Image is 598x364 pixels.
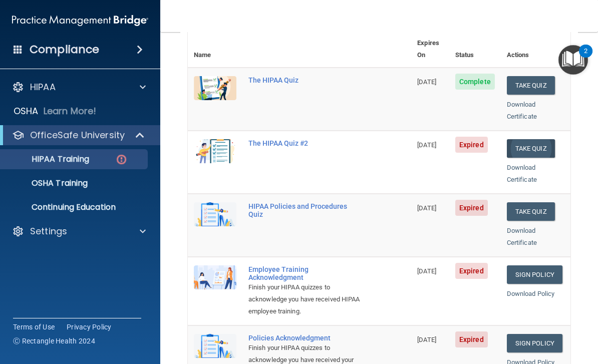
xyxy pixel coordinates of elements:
span: [DATE] [417,336,436,343]
p: HIPAA Training [7,154,89,164]
span: [DATE] [417,204,436,212]
button: Take Quiz [507,139,555,158]
span: [DATE] [417,78,436,86]
p: HIPAA [30,81,56,93]
span: [DATE] [417,267,436,275]
span: Expired [455,263,488,279]
h4: Compliance [30,43,99,57]
div: The HIPAA Quiz #2 [248,139,361,147]
div: The HIPAA Quiz [248,76,361,84]
a: OfficeSafe University [12,129,145,141]
div: Finish your HIPAA quizzes to acknowledge you have received HIPAA employee training. [248,281,361,317]
p: Continuing Education [7,202,143,212]
a: Download Certificate [507,164,537,183]
a: Sign Policy [507,265,562,284]
p: Learn More! [44,105,97,117]
span: [DATE] [417,141,436,149]
a: Download Certificate [507,227,537,246]
a: Privacy Policy [67,322,112,332]
img: PMB logo [12,11,148,31]
p: OSHA [14,105,39,117]
p: Settings [30,225,67,237]
a: Settings [12,225,146,237]
a: Download Certificate [507,101,537,120]
span: Expired [455,200,488,216]
th: Expires On [411,31,449,68]
span: Ⓒ Rectangle Health 2024 [13,336,95,346]
th: Actions [501,31,570,68]
th: Name [188,31,242,68]
a: HIPAA [12,81,146,93]
button: Take Quiz [507,202,555,221]
span: Complete [455,74,495,90]
a: Terms of Use [13,322,55,332]
div: HIPAA Policies and Procedures Quiz [248,202,361,218]
div: Policies Acknowledgment [248,334,361,342]
a: Sign Policy [507,334,562,352]
th: Status [449,31,501,68]
button: Open Resource Center, 2 new notifications [558,45,588,75]
button: Take Quiz [507,76,555,95]
div: 2 [584,51,587,64]
p: OSHA Training [7,178,88,188]
span: Expired [455,137,488,153]
a: Download Policy [507,290,555,297]
span: Expired [455,331,488,347]
iframe: Drift Widget Chat Controller [548,301,586,339]
div: Employee Training Acknowledgment [248,265,361,281]
p: OfficeSafe University [30,129,125,141]
img: danger-circle.6113f641.png [115,153,128,166]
